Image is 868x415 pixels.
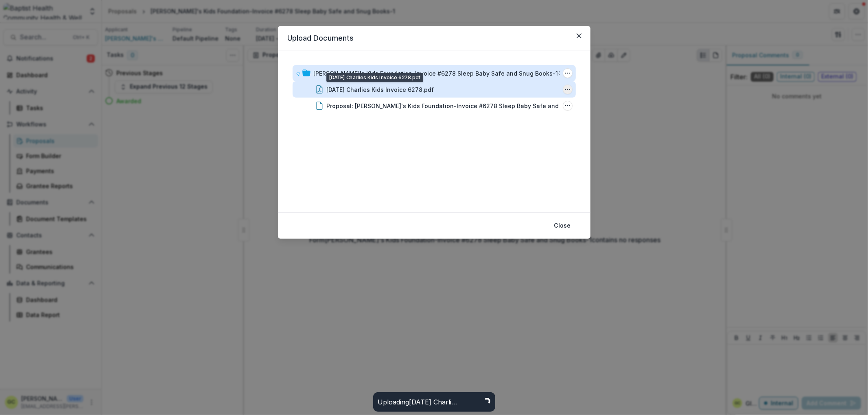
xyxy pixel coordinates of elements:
button: Close [549,219,576,232]
div: [PERSON_NAME]'s Kids Foundation-Invoice #6278 Sleep Baby Safe and Snug Books-1Charlie's Kids Foun... [293,65,576,114]
div: [PERSON_NAME]'s Kids Foundation-Invoice #6278 Sleep Baby Safe and Snug Books-1Charlie's Kids Foun... [293,65,576,81]
div: [PERSON_NAME]'s Kids Foundation-Invoice #6278 Sleep Baby Safe and Snug Books-1 [314,69,558,78]
button: Close [573,29,586,42]
div: Uploading [DATE] Charlies Kids Invoice 6278.pdf [378,397,459,407]
button: 03.04.22 Charlies Kids Invoice 6278.pdf Options [563,85,573,94]
header: Upload Documents [278,26,590,50]
div: [DATE] Charlies Kids Invoice 6278.pdf03.04.22 Charlies Kids Invoice 6278.pdf Options [293,81,576,98]
button: Charlie's Kids Foundation-Invoice #6278 Sleep Baby Safe and Snug Books-1 Options [563,68,573,78]
div: [DATE] Charlies Kids Invoice 6278.pdf [327,85,434,94]
div: Proposal: [PERSON_NAME]'s Kids Foundation-Invoice #6278 Sleep Baby Safe and Snug Books-1 [327,102,595,110]
button: Proposal: Charlie's Kids Foundation-Invoice #6278 Sleep Baby Safe and Snug Books-1 Options [563,101,573,111]
div: Proposal: [PERSON_NAME]'s Kids Foundation-Invoice #6278 Sleep Baby Safe and Snug Books-1Proposal:... [293,98,576,114]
